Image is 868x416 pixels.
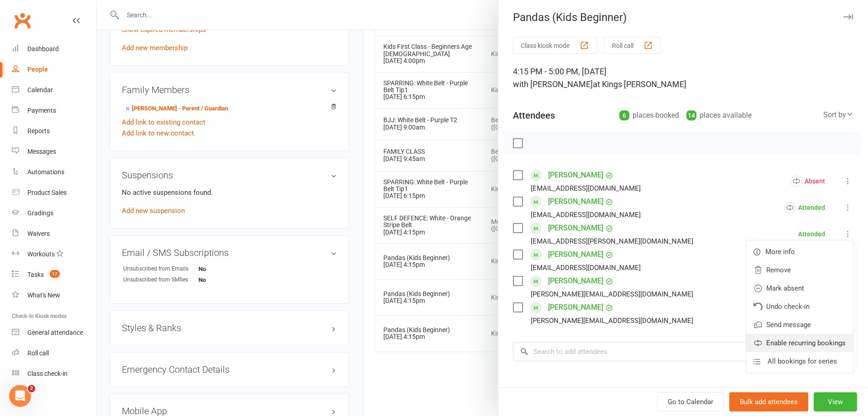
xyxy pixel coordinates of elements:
[513,37,597,54] button: Class kiosk mode
[531,235,693,247] div: [EMAIL_ADDRESS][PERSON_NAME][DOMAIN_NAME]
[12,80,96,100] a: Calendar
[531,182,641,194] div: [EMAIL_ADDRESS][DOMAIN_NAME]
[12,141,96,162] a: Messages
[531,315,693,327] div: [PERSON_NAME][EMAIL_ADDRESS][DOMAIN_NAME]
[548,274,603,288] a: [PERSON_NAME]
[498,11,868,24] div: Pandas (Kids Beginner)
[11,9,34,32] a: Clubworx
[28,385,35,392] span: 2
[765,246,795,257] span: More info
[768,356,837,367] span: All bookings for series
[12,203,96,224] a: Gradings
[27,370,68,377] div: Class check-in
[27,271,44,278] div: Tasks
[27,127,50,135] div: Reports
[593,79,686,89] span: at Kings [PERSON_NAME]
[619,109,679,122] div: places booked
[619,110,629,120] div: 6
[12,59,96,80] a: People
[12,244,96,265] a: Workouts
[746,279,853,297] a: Mark absent
[9,385,31,407] iframe: Intercom live chat
[27,329,83,336] div: General attendance
[27,168,64,176] div: Automations
[50,270,60,278] span: 17
[12,182,96,203] a: Product Sales
[604,37,661,54] button: Roll call
[513,386,537,399] div: Notes
[686,110,696,120] div: 14
[12,265,96,285] a: Tasks 17
[12,121,96,141] a: Reports
[746,316,853,334] a: Send message
[12,343,96,364] a: Roll call
[513,342,853,361] input: Search to add attendees
[657,392,724,411] a: Go to Calendar
[784,202,825,213] div: Attended
[686,109,752,122] div: places available
[27,86,53,94] div: Calendar
[513,65,853,91] div: 4:15 PM - 5:00 PM, [DATE]
[27,230,50,237] div: Waivers
[27,189,67,196] div: Product Sales
[746,243,853,261] a: More info
[513,79,593,89] span: with [PERSON_NAME]
[548,300,603,315] a: [PERSON_NAME]
[746,334,853,352] a: Enable recurring bookings
[12,224,96,244] a: Waivers
[746,297,853,316] a: Undo check-in
[548,247,603,262] a: [PERSON_NAME]
[531,209,641,221] div: [EMAIL_ADDRESS][DOMAIN_NAME]
[746,261,853,279] a: Remove
[12,39,96,59] a: Dashboard
[548,221,603,235] a: [PERSON_NAME]
[823,109,853,121] div: Sort by
[746,352,853,370] a: All bookings for series
[27,250,55,258] div: Workouts
[27,209,53,217] div: Gradings
[12,100,96,121] a: Payments
[548,168,603,182] a: [PERSON_NAME]
[729,392,808,411] button: Bulk add attendees
[548,194,603,209] a: [PERSON_NAME]
[27,148,56,155] div: Messages
[531,262,641,274] div: [EMAIL_ADDRESS][DOMAIN_NAME]
[798,231,825,237] div: Attended
[27,45,59,52] div: Dashboard
[27,107,56,114] div: Payments
[814,392,857,411] button: View
[531,288,693,300] div: [PERSON_NAME][EMAIL_ADDRESS][DOMAIN_NAME]
[790,176,825,187] div: Absent
[27,291,60,299] div: What's New
[12,162,96,182] a: Automations
[27,66,48,73] div: People
[12,285,96,306] a: What's New
[513,109,555,122] div: Attendees
[12,364,96,384] a: Class kiosk mode
[12,322,96,343] a: General attendance kiosk mode
[27,349,49,357] div: Roll call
